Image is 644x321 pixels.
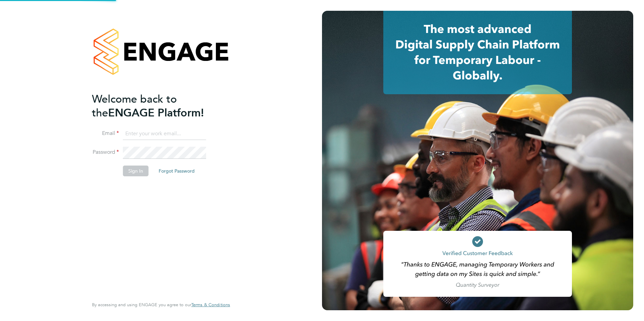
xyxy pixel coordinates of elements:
button: Forgot Password [153,166,200,176]
input: Enter your work email... [123,128,206,140]
span: Welcome back to the [92,93,177,119]
label: Email [92,130,119,137]
label: Password [92,149,119,156]
a: Terms & Conditions [191,302,230,308]
h2: ENGAGE Platform! [92,92,223,120]
span: By accessing and using ENGAGE you agree to our [92,302,230,308]
button: Sign In [123,166,149,176]
span: Terms & Conditions [191,302,230,308]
